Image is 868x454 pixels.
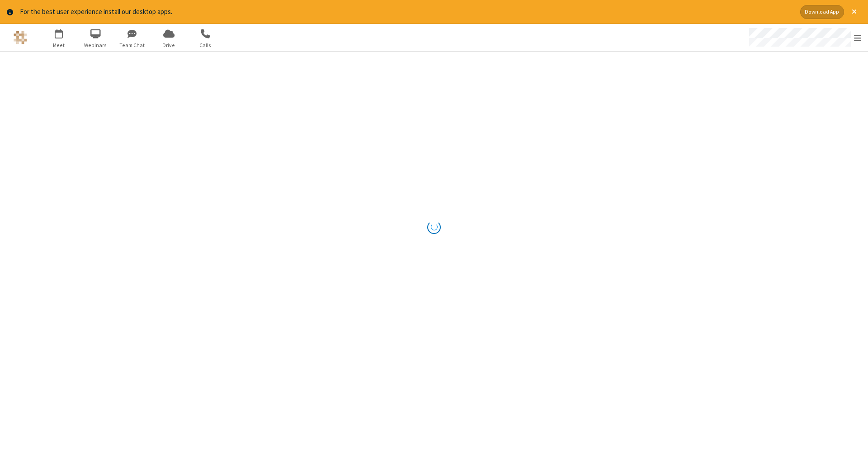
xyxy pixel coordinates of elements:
img: QA Selenium DO NOT DELETE OR CHANGE [14,31,27,44]
span: Drive [152,41,186,49]
div: For the best user experience install our desktop apps. [20,7,793,17]
span: Meet [42,41,76,49]
span: Webinars [79,41,113,49]
div: Open menu [741,24,868,51]
button: Close alert [847,5,861,19]
span: Calls [189,41,222,49]
span: Team Chat [115,41,149,49]
button: Logo [3,24,37,51]
button: Download App [800,5,844,19]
